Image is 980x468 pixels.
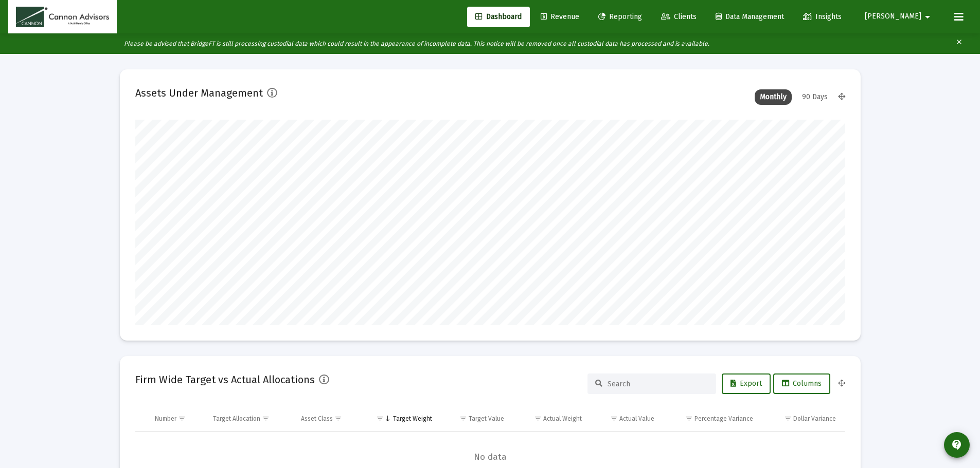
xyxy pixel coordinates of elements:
span: No data [135,452,845,463]
div: Target Weight [393,415,432,423]
h2: Assets Under Management [135,85,263,101]
td: Column Actual Value [589,406,662,431]
div: Asset Class [301,415,333,423]
span: Show filter options for column 'Asset Class' [334,415,342,422]
span: Insights [803,12,842,21]
mat-icon: arrow_drop_down [921,7,934,27]
a: Clients [653,7,705,27]
a: Insights [795,7,850,27]
h2: Firm Wide Target vs Actual Allocations [135,371,315,388]
td: Column Asset Class [294,406,362,431]
td: Column Dollar Variance [760,406,845,431]
div: Actual Value [619,415,654,423]
div: Actual Weight [543,415,582,423]
span: Show filter options for column 'Target Allocation' [262,415,270,422]
div: Target Value [469,415,504,423]
span: Columns [782,379,822,388]
span: Dashboard [475,12,522,21]
td: Column Target Value [439,406,512,431]
span: Clients [661,12,697,21]
span: Export [730,379,762,388]
span: [PERSON_NAME] [865,12,921,21]
td: Column Actual Weight [511,406,589,431]
button: Columns [773,373,830,394]
span: Show filter options for column 'Actual Value' [610,415,618,422]
span: Reporting [598,12,642,21]
a: Data Management [707,7,792,27]
img: Dashboard [16,7,109,27]
span: Revenue [541,12,579,21]
td: Column Number [148,406,206,431]
span: Show filter options for column 'Number' [178,415,186,422]
div: Target Allocation [213,415,260,423]
span: Show filter options for column 'Target Weight' [376,415,384,422]
div: Dollar Variance [793,415,836,423]
a: Revenue [532,7,587,27]
div: 90 Days [797,89,833,105]
span: Show filter options for column 'Percentage Variance' [685,415,693,422]
span: Data Management [716,12,784,21]
div: Monthly [755,89,792,105]
mat-icon: clear [955,36,963,51]
div: Number [155,415,176,423]
button: [PERSON_NAME] [852,6,946,27]
input: Search [608,380,708,388]
td: Column Target Allocation [206,406,294,431]
span: Show filter options for column 'Dollar Variance' [784,415,792,422]
div: Percentage Variance [694,415,753,423]
span: Show filter options for column 'Target Value' [459,415,467,422]
td: Column Target Weight [362,406,439,431]
mat-icon: contact_support [951,439,963,451]
td: Column Percentage Variance [662,406,760,431]
i: Please be advised that BridgeFT is still processing custodial data which could result in the appe... [124,40,709,47]
a: Dashboard [467,7,530,27]
button: Export [722,373,771,394]
span: Show filter options for column 'Actual Weight' [534,415,542,422]
a: Reporting [590,7,650,27]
